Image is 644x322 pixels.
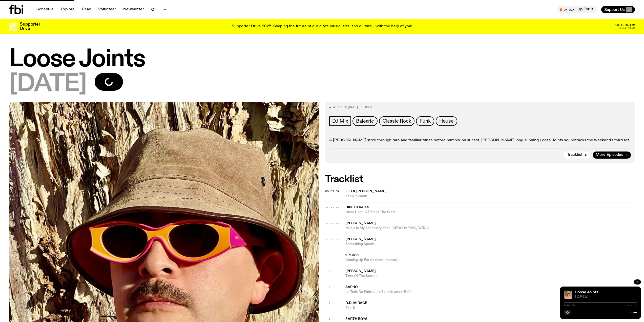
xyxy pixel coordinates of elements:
span: --:--:-- [325,269,339,273]
h3: Supporter Drive [20,22,40,31]
span: [DATE] [347,105,358,109]
span: --:--:-- [325,317,339,321]
span: [DATE] [575,295,637,299]
p: Supporter Drive 2025: Shaping the future of our city’s music, arts, and culture - with the help o... [232,24,412,29]
span: D.D. Mirage [345,301,367,305]
a: House [436,116,457,126]
span: , 3:00pm [358,105,372,109]
span: Classic Rock [383,118,411,124]
span: --:--:-- [325,221,339,225]
span: Remaining [619,27,635,30]
span: Something Special [345,242,635,247]
a: Volunteer [95,6,119,13]
button: On AirUp For It [557,6,597,13]
span: Dire Straits [345,205,369,209]
span: Time Of The Season [345,274,635,278]
span: Coming Up For Air (Instrumental) [345,258,635,262]
img: Tyson stands in front of a paperbark tree wearing orange sunglasses, a suede bucket hat and a pin... [564,291,572,299]
span: Earth Boys [345,317,367,321]
span: [PERSON_NAME] [345,269,376,273]
a: Schedule [33,6,57,13]
a: Funk [416,116,434,126]
p: A [PERSON_NAME] stroll through rare and familiar tunes before bumpin' on sunset, [PERSON_NAME] lo... [329,138,631,143]
span: --:--:-- [325,237,339,241]
span: 00:02:57 [325,189,339,193]
a: Balearic [352,116,377,126]
span: -:--:-- [626,304,637,307]
span: [PERSON_NAME] [345,237,376,241]
a: Loose Joints [575,290,598,294]
button: Support Us [601,6,635,13]
span: --:--:-- [325,301,339,305]
span: Le Train De Paris (Jura Soundsystem Edit) [345,290,635,294]
span: --:--:-- [325,205,339,209]
span: 05:10:53:52 [615,24,635,26]
span: 0:00:00 [564,304,575,307]
a: More Episodes [593,151,631,159]
span: Support Us [604,7,625,12]
a: Read [79,6,94,13]
span: House [439,118,454,124]
span: 1 Plus 1 [345,253,359,257]
span: Music Is My Sanctuary (feat. [GEOGRAPHIC_DATA]) [345,226,635,231]
a: Newsletter [120,6,147,13]
span: DJ Mix [332,118,348,124]
span: More Episodes [596,153,623,157]
span: Flo & [PERSON_NAME] [345,190,387,193]
span: Balearic [356,118,374,124]
span: Once Upon A Time In The West [345,210,635,215]
span: Keep It Warm [345,194,635,199]
button: Tracklist [564,151,590,159]
span: Funk [420,118,430,124]
span: [DATE] [9,73,87,96]
span: Sapho [345,285,358,289]
h1: Loose Joints [9,48,635,71]
span: [PERSON_NAME] [345,221,376,225]
a: DJ Mix [329,116,351,126]
span: Aired on [333,105,347,109]
h2: Tracklist [325,175,635,184]
span: --:--:-- [325,285,339,289]
a: Classic Rock [379,116,415,126]
button: 00:02:57 [325,190,339,193]
a: Explore [58,6,78,13]
span: --:--:-- [325,253,339,257]
span: Feel It [345,306,591,310]
span: Tracklist [567,153,583,157]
